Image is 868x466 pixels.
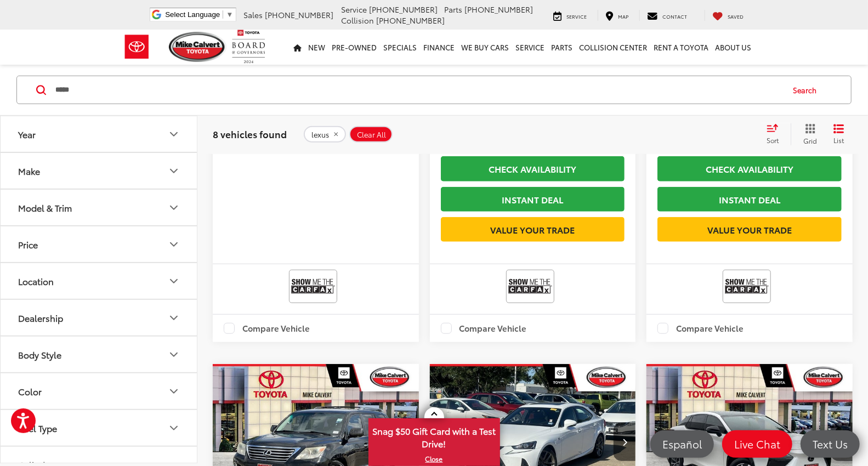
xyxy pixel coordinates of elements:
a: Specials [381,30,421,65]
span: Service [342,4,367,15]
button: MakeMake [1,153,198,189]
div: Color [18,386,42,396]
span: ▼ [226,10,233,19]
span: [PHONE_NUMBER] [465,4,534,15]
button: Grid View [791,123,825,145]
a: Collision Center [576,30,651,65]
button: YearYear [1,116,198,152]
img: Mike Calvert Toyota [169,32,227,62]
div: Location [167,275,180,288]
div: Fuel Type [167,422,180,435]
button: Next image [831,423,853,461]
a: Instant Deal [657,187,842,212]
button: LocationLocation [1,263,198,299]
input: Search by Make, Model, or Keyword [54,77,782,103]
span: Sort [767,135,779,145]
a: Map [598,10,637,21]
span: ​ [223,10,223,19]
img: View CARFAX report [291,272,335,301]
div: Model & Trim [167,201,180,214]
button: Clear All [349,126,393,143]
img: View CARFAX report [725,272,769,301]
img: View CARFAX report [508,272,552,301]
button: Next image [614,423,636,461]
span: Select Language [165,10,220,19]
div: Fuel Type [18,423,57,433]
a: Contact [639,10,696,21]
span: Live Chat [729,437,786,451]
div: Year [167,128,180,141]
span: [PHONE_NUMBER] [370,4,438,15]
span: Grid [803,136,817,145]
span: Contact [663,13,688,20]
a: Check Availability [657,156,842,181]
div: Body Style [18,349,61,360]
button: Body StyleBody Style [1,337,198,372]
div: Price [167,238,180,251]
a: Instant Deal [441,187,625,212]
span: Parts [445,4,463,15]
span: List [833,135,844,145]
a: Value Your Trade [441,217,625,242]
button: DealershipDealership [1,300,198,336]
div: Dealership [18,312,63,323]
span: Snag $50 Gift Card with a Test Drive! [370,419,499,453]
a: Value Your Trade [657,217,842,242]
div: Model & Trim [18,202,72,213]
button: remove lexus [304,126,346,143]
div: Make [18,166,40,176]
span: Map [619,13,629,20]
a: Live Chat [722,430,792,458]
a: Service [546,10,595,21]
button: Fuel TypeFuel Type [1,410,198,446]
div: Color [167,385,180,398]
button: Model & TrimModel & Trim [1,190,198,225]
span: Clear All [357,130,386,139]
label: Compare Vehicle [657,323,744,334]
a: Pre-Owned [329,30,381,65]
div: Dealership [167,311,180,325]
a: Check Availability [441,156,625,181]
button: Select sort value [761,123,791,145]
span: Collision [342,15,375,26]
button: List View [825,123,853,145]
div: Body Style [167,348,180,361]
button: Search [782,76,832,104]
label: Compare Vehicle [224,323,310,334]
span: lexus [311,130,329,139]
a: Finance [421,30,458,65]
span: Text Us [807,437,853,451]
span: [PHONE_NUMBER] [377,15,445,26]
a: Rent a Toyota [651,30,712,65]
button: ColorColor [1,373,198,409]
div: Location [18,276,54,286]
div: Year [18,129,36,139]
a: WE BUY CARS [458,30,513,65]
span: Español [657,437,707,451]
span: Saved [728,13,744,20]
a: Español [650,430,714,458]
label: Compare Vehicle [441,323,527,334]
span: Service [567,13,587,20]
a: My Saved Vehicles [705,10,752,21]
a: Parts [548,30,576,65]
span: [PHONE_NUMBER] [265,9,334,20]
a: Text Us [801,430,860,458]
a: Select Language​ [165,10,233,19]
a: Home [291,30,305,65]
button: PricePrice [1,226,198,262]
span: Sales [244,9,263,20]
span: 8 vehicles found [213,127,287,140]
a: About Us [712,30,755,65]
div: Price [18,239,38,249]
a: Service [513,30,548,65]
a: New [305,30,329,65]
img: Toyota [116,29,157,65]
div: Make [167,164,180,178]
